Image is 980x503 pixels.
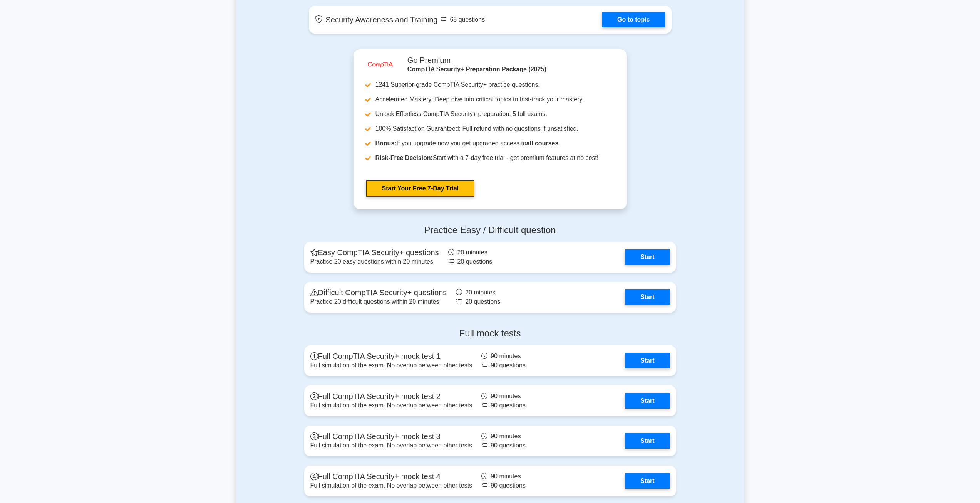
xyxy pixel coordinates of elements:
a: Start [625,433,670,449]
a: Start [625,393,670,409]
a: Start [625,473,670,489]
a: Start [625,289,670,305]
h4: Practice Easy / Difficult question [304,225,676,236]
a: Start [625,249,670,265]
a: Go to topic [602,12,665,27]
a: Start Your Free 7-Day Trial [366,180,474,197]
a: Start [625,353,670,368]
h4: Full mock tests [304,328,676,339]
